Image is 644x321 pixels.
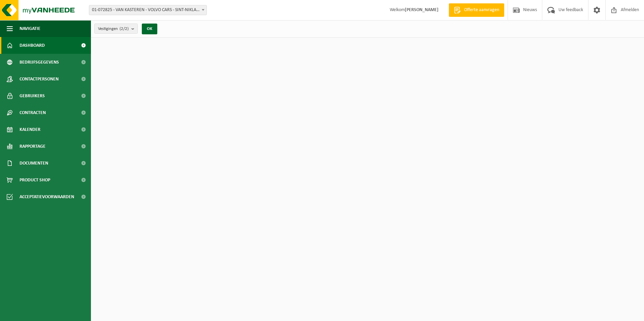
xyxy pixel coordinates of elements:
span: Contactpersonen [20,71,59,87]
span: Documenten [20,155,48,172]
button: Vestigingen(2/2) [94,24,138,34]
span: Dashboard [20,37,45,54]
span: Product Shop [20,172,50,188]
span: 01-072825 - VAN KASTEREN - VOLVO CARS - SINT-NIKLAAS [89,5,207,15]
span: Gebruikers [20,87,45,104]
span: Acceptatievoorwaarden [20,188,74,205]
span: Bedrijfsgegevens [20,54,59,71]
button: OK [142,24,157,34]
span: Contracten [20,104,46,121]
span: Navigatie [20,20,40,37]
span: Offerte aanvragen [462,7,501,13]
span: Rapportage [20,138,45,155]
span: Vestigingen [98,24,129,34]
count: (2/2) [120,27,129,31]
strong: [PERSON_NAME] [405,7,439,12]
span: 01-072825 - VAN KASTEREN - VOLVO CARS - SINT-NIKLAAS [89,5,206,15]
a: Offerte aanvragen [449,3,504,17]
span: Kalender [20,121,40,138]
